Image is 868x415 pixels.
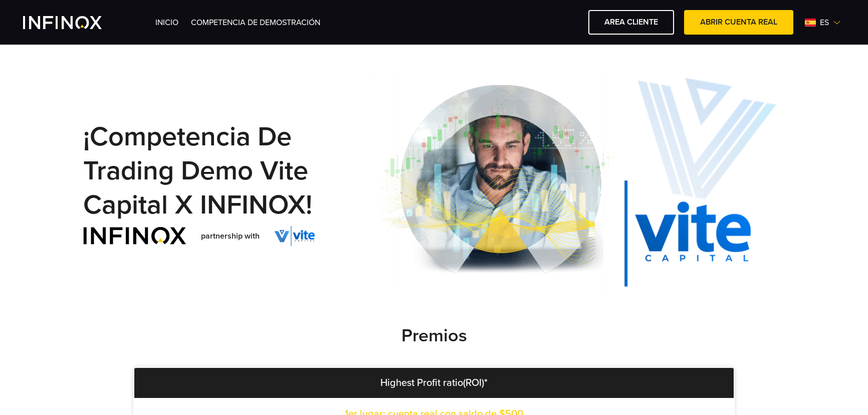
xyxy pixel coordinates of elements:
[155,18,178,28] a: INICIO
[816,17,833,29] span: es
[401,325,467,346] strong: Premios
[684,10,793,35] a: ABRIR CUENTA REAL
[134,368,734,398] th: Highest Profit ratio(ROI)*
[23,16,125,29] a: INFINOX Vite
[83,120,312,222] small: ¡Competencia de Trading Demo Vite Capital x INFINOX!
[191,18,320,28] a: Competencia de Demostración
[588,10,674,35] a: AREA CLIENTE
[201,230,260,242] span: partnership with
